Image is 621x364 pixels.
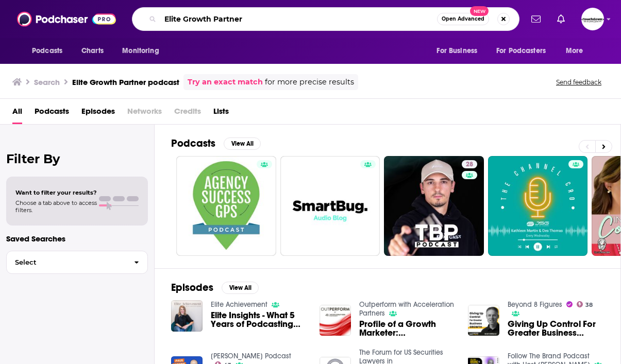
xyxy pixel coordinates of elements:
[429,41,490,61] button: open menu
[468,305,499,336] img: Giving Up Control For Greater Business Growth With Brett Gilliland, Elite Entrepreneurs
[559,41,596,61] button: open menu
[553,10,569,28] a: Show notifications dropdown
[127,103,162,124] span: Networks
[81,44,104,58] span: Charts
[581,8,604,30] button: Show profile menu
[188,76,263,88] a: Try an exact match
[466,160,473,170] span: 28
[25,41,76,61] button: open menu
[122,44,159,58] span: Monitoring
[581,8,604,30] img: User Profile
[171,281,213,294] h2: Episodes
[437,13,489,25] button: Open AdvancedNew
[75,41,110,61] a: Charts
[585,303,593,307] span: 38
[470,6,489,16] span: New
[384,156,484,256] a: 28
[496,44,546,58] span: For Podcasters
[553,78,605,86] button: Send feedback
[265,76,354,88] span: for more precise results
[320,305,351,336] img: Profile of a Growth Marketer: Jesse Eisenberg, Elite SEM
[222,282,259,294] button: View All
[508,300,562,309] a: Beyond 8 Figures
[81,103,115,124] a: Episodes
[171,137,261,150] a: PodcastsView All
[6,234,148,244] p: Saved Searches
[527,10,545,28] a: Show notifications dropdown
[171,137,215,150] h2: Podcasts
[566,44,583,58] span: More
[160,11,437,27] input: Search podcasts, credits, & more...
[211,300,267,309] a: Elite Achievement
[6,251,148,274] button: Select
[171,281,259,294] a: EpisodesView All
[72,77,179,87] h3: Elite Growth Partner podcast
[211,352,291,360] a: Paul Higgins Podcast
[115,41,172,61] button: open menu
[359,320,456,337] a: Profile of a Growth Marketer: Jesse Eisenberg, Elite SEM
[442,16,484,22] span: Open Advanced
[508,320,604,337] a: Giving Up Control For Greater Business Growth With Brett Gilliland, Elite Entrepreneurs
[7,259,126,266] span: Select
[462,160,477,168] a: 28
[577,301,593,307] a: 38
[6,151,148,166] h2: Filter By
[508,320,604,337] span: Giving Up Control For Greater Business Growth With [PERSON_NAME], Elite Entrepreneurs
[174,103,201,124] span: Credits
[359,300,454,318] a: Outperform with Acceleration Partners
[17,9,116,29] img: Podchaser - Follow, Share and Rate Podcasts
[581,8,604,30] span: Logged in as jvervelde
[132,7,519,31] div: Search podcasts, credits, & more...
[32,44,62,58] span: Podcasts
[15,189,97,196] span: Want to filter your results?
[213,103,229,124] a: Lists
[171,300,203,332] img: Elite Insights - What 5 Years of Podcasting Taught Me About Business Growth
[359,320,456,337] span: Profile of a Growth Marketer: [PERSON_NAME], Elite SEM
[490,41,561,61] button: open menu
[12,103,22,124] a: All
[211,311,307,328] a: Elite Insights - What 5 Years of Podcasting Taught Me About Business Growth
[35,103,69,124] a: Podcasts
[34,77,60,87] h3: Search
[15,199,97,214] span: Choose a tab above to access filters.
[224,137,261,150] button: View All
[437,44,477,58] span: For Business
